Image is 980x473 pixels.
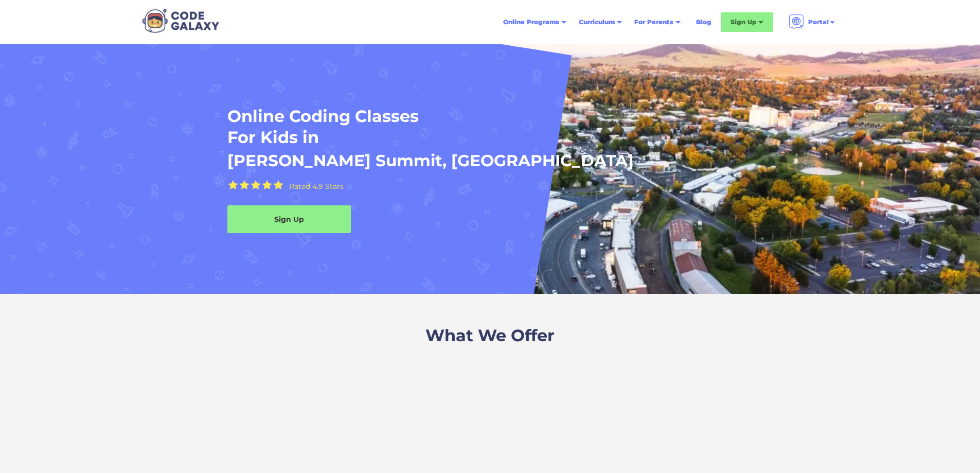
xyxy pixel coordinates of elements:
[262,180,272,190] img: Yellow Star - the Code Galaxy
[227,106,672,148] h1: Online Coding Classes For Kids in
[579,17,615,27] div: Curriculum
[273,180,283,190] img: Yellow Star - the Code Galaxy
[628,13,687,31] div: For Parents
[721,12,773,32] div: Sign Up
[634,17,673,27] div: For Parents
[497,13,573,31] div: Online Programs
[808,17,829,27] div: Portal
[227,150,634,171] h1: [PERSON_NAME] Summit, [GEOGRAPHIC_DATA]
[251,180,261,190] img: Yellow Star - the Code Galaxy
[503,17,559,27] div: Online Programs
[690,13,718,31] a: Blog
[228,180,238,190] img: Yellow Star - the Code Galaxy
[730,17,756,27] div: Sign Up
[239,180,250,190] img: Yellow Star - the Code Galaxy
[289,183,344,190] div: Rated 4.9 Stars
[227,214,351,224] div: Sign Up
[782,10,842,34] div: Portal
[573,13,628,31] div: Curriculum
[227,205,351,233] a: Sign Up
